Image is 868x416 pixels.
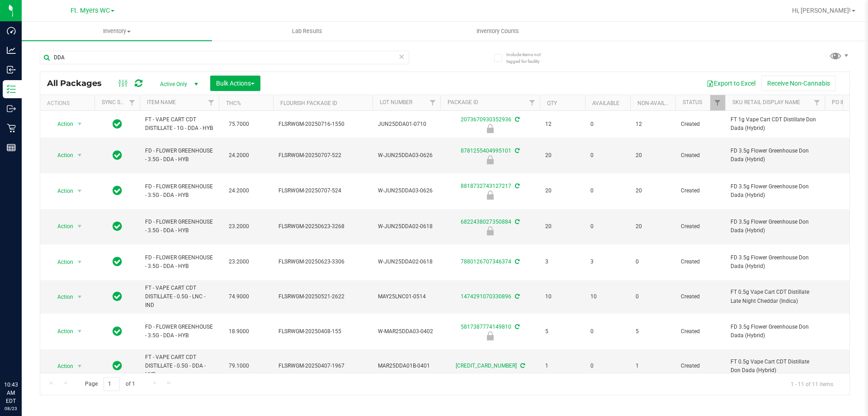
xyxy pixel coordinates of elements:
[49,118,74,130] span: Action
[74,256,85,268] span: select
[145,182,213,200] span: FD - FLOWER GREENHOUSE - 3.5G - DDA - HYB
[681,151,720,160] span: Created
[514,324,519,330] span: Sync from Compliance System
[439,331,541,340] div: Quarantine
[113,255,122,268] span: In Sync
[224,220,254,233] span: 23.2000
[461,293,511,300] a: 1474291070330896
[761,76,836,91] button: Receive Non-Cannabis
[204,95,219,110] a: Filter
[27,342,38,353] iframe: Resource center unread badge
[731,323,819,340] span: FD 3.5g Flower Greenhouse Don Dada (Hybrid)
[636,327,670,336] span: 5
[49,220,74,233] span: Action
[278,186,367,195] span: FLSRWGM-20250707-524
[590,292,625,301] span: 10
[636,151,670,160] span: 20
[74,118,85,130] span: select
[278,292,367,301] span: FLSRWGM-20250521-2622
[47,78,111,88] span: All Packages
[113,118,122,130] span: In Sync
[4,381,18,405] p: 10:43 AM EDT
[439,226,541,235] div: Newly Received
[590,258,625,266] span: 3
[456,363,517,369] a: [CREDIT_CARD_NUMBER]
[461,148,511,154] a: 8781255404995101
[113,290,122,303] span: In Sync
[681,120,720,129] span: Created
[378,292,435,301] span: MAY25LNC01-0514
[224,325,254,338] span: 18.9000
[74,185,85,197] span: select
[683,99,702,105] a: Status
[439,155,541,164] div: Newly Received
[145,253,213,271] span: FD - FLOWER GREENHOUSE - 3.5G - DDA - HYB
[398,51,405,62] span: Clear
[792,7,851,14] span: Hi, [PERSON_NAME]!
[145,218,213,235] span: FD - FLOWER GREENHOUSE - 3.5G - DDA - HYB
[378,222,435,231] span: W-JUN25DDA02-0618
[461,219,511,225] a: 6822438027350884
[77,377,142,391] span: Page of 1
[74,220,85,233] span: select
[681,222,720,231] span: Created
[145,115,213,133] span: FT - VAPE CART CDT DISTILLATE - 1G - DDA - HYB
[113,325,122,338] span: In Sync
[506,51,552,65] span: Include items not tagged for facility
[636,258,670,266] span: 0
[439,124,541,133] div: Newly Received
[113,184,122,197] span: In Sync
[226,100,241,106] a: THC%
[461,324,511,330] a: 5817387774149810
[439,191,541,200] div: Newly Received
[4,405,18,412] p: 08/23
[731,218,819,235] span: FD 3.5g Flower Greenhouse Don Dada (Hybrid)
[731,288,819,305] span: FT 0.5g Vape Cart CDT Distillate Late Night Cheddar (Indica)
[636,186,670,195] span: 20
[278,222,367,231] span: FLSRWGM-20250623-3268
[731,115,819,133] span: FT 1g Vape Cart CDT Distillate Don Dada (Hybrid)
[145,323,213,340] span: FD - FLOWER GREENHOUSE - 3.5G - DDA - HYB
[636,362,670,370] span: 1
[783,377,840,391] span: 1 - 11 of 11 items
[104,377,120,391] input: 1
[590,327,625,336] span: 0
[224,290,254,303] span: 74.9000
[49,149,74,162] span: Action
[47,100,91,106] div: Actions
[145,147,213,164] span: FD - FLOWER GREENHOUSE - 3.5G - DDA - HYB
[514,116,519,123] span: Sync from Compliance System
[448,99,478,105] a: Package ID
[71,7,110,14] span: Ft. Myers WC
[7,46,16,55] inline-svg: Analytics
[40,51,409,64] input: Search Package ID, Item Name, SKU, Lot or Part Number...
[278,362,367,370] span: FLSRWGM-20250407-1967
[378,327,435,336] span: W-MAR25DDA03-0402
[278,327,367,336] span: FLSRWGM-20250408-155
[514,293,519,300] span: Sync from Compliance System
[681,362,720,370] span: Created
[425,95,440,110] a: Filter
[731,358,819,375] span: FT 0.5g Vape Cart CDT Distillate Don Dada (Hybrid)
[224,184,254,197] span: 24.2000
[545,327,580,336] span: 5
[7,85,16,94] inline-svg: Inventory
[832,99,845,105] a: PO ID
[113,220,122,233] span: In Sync
[545,362,580,370] span: 1
[378,151,435,160] span: W-JUN25DDA03-0626
[22,27,212,35] span: Inventory
[731,182,819,200] span: FD 3.5g Flower Greenhouse Don Dada (Hybrid)
[280,100,337,106] a: Flourish Package ID
[216,80,255,87] span: Bulk Actions
[49,185,74,197] span: Action
[810,95,825,110] a: Filter
[210,76,260,91] button: Bulk Actions
[590,362,625,370] span: 0
[681,186,720,195] span: Created
[636,222,670,231] span: 20
[514,219,519,225] span: Sync from Compliance System
[9,344,36,371] iframe: Resource center
[22,22,212,41] a: Inventory
[545,186,580,195] span: 20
